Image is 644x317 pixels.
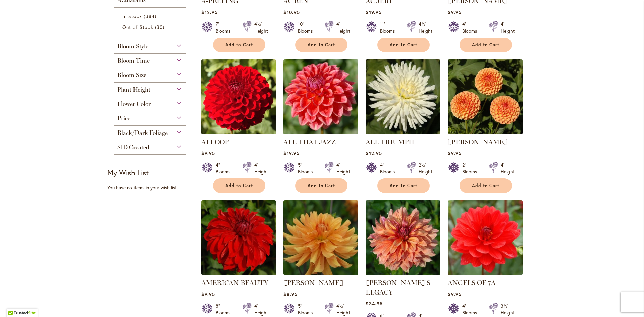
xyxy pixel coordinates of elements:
span: Flower Color [117,100,151,108]
div: 4' Height [501,21,515,34]
span: Add to Cart [308,42,335,48]
button: Add to Cart [295,38,347,52]
a: ALL THAT JAZZ [283,129,358,136]
div: 10" Blooms [298,21,317,34]
a: [PERSON_NAME] [283,279,343,287]
a: ALL TRIUMPH [366,138,414,146]
div: 8" Blooms [216,303,234,316]
div: 4' Height [336,21,350,34]
button: Add to Cart [213,38,265,52]
div: 4' Height [254,303,268,316]
strong: My Wish List [107,168,149,177]
a: AMERICAN BEAUTY [201,279,268,287]
div: 4" Blooms [462,21,481,34]
span: Add to Cart [225,183,253,189]
button: Add to Cart [377,38,430,52]
a: Out of Stock 30 [122,23,179,31]
a: [PERSON_NAME] [448,138,507,146]
a: ALL TRIUMPH [366,129,440,136]
span: $9.95 [201,150,215,156]
iframe: Launch Accessibility Center [5,293,24,312]
span: Add to Cart [225,42,253,48]
span: $9.95 [448,9,461,15]
span: $34.95 [366,300,382,307]
a: ALI OOP [201,138,229,146]
span: $12.95 [201,9,217,15]
span: Add to Cart [308,183,335,189]
img: ALI OOP [201,59,276,134]
span: $9.95 [448,291,461,297]
span: Add to Cart [472,42,499,48]
img: AMERICAN BEAUTY [201,200,276,275]
div: 4½' Height [336,303,350,316]
div: 5" Blooms [298,303,317,316]
span: Add to Cart [390,183,417,189]
button: Add to Cart [460,178,512,193]
div: 4" Blooms [380,162,399,175]
a: ALI OOP [201,129,276,136]
div: 4½' Height [254,21,268,34]
span: $9.95 [448,150,461,156]
img: ALL TRIUMPH [366,59,440,134]
span: $10.95 [283,9,300,15]
a: In Stock 384 [122,13,179,20]
span: $19.95 [283,150,299,156]
div: 4' Height [336,162,350,175]
div: 2" Blooms [462,162,481,175]
span: SID Created [117,144,149,151]
span: Black/Dark Foliage [117,129,168,137]
a: Andy's Legacy [366,270,440,276]
span: Price [117,115,130,122]
a: AMERICAN BEAUTY [201,270,276,276]
span: 384 [144,13,158,20]
button: Add to Cart [460,38,512,52]
span: Bloom Time [117,57,150,64]
span: Out of Stock [122,24,153,30]
a: ANGELS OF 7A [448,279,496,287]
div: 4' Height [254,162,268,175]
span: Plant Height [117,86,150,93]
span: $9.95 [201,291,215,297]
span: Add to Cart [472,183,499,189]
span: Bloom Style [117,43,148,50]
div: You have no items in your wish list. [107,184,197,191]
span: Add to Cart [390,42,417,48]
div: 4" Blooms [216,162,234,175]
img: ANGELS OF 7A [448,200,523,275]
div: 4' Height [501,162,515,175]
span: $12.95 [366,150,382,156]
span: In Stock [122,13,142,19]
div: 4" Blooms [462,303,481,316]
img: AMBER QUEEN [448,59,523,134]
a: ANGELS OF 7A [448,270,523,276]
div: 7" Blooms [216,21,234,34]
img: ANDREW CHARLES [283,200,358,275]
img: ALL THAT JAZZ [282,57,360,136]
img: Andy's Legacy [366,200,440,275]
button: Add to Cart [377,178,430,193]
span: Bloom Size [117,71,146,79]
div: 5" Blooms [298,162,317,175]
div: 2½' Height [419,162,432,175]
div: 11" Blooms [380,21,399,34]
a: AMBER QUEEN [448,129,523,136]
span: $19.95 [366,9,381,15]
div: 4½' Height [419,21,432,34]
a: [PERSON_NAME]'S LEGACY [366,279,430,296]
span: $8.95 [283,291,297,297]
span: 30 [155,23,166,31]
a: ALL THAT JAZZ [283,138,336,146]
button: Add to Cart [213,178,265,193]
a: ANDREW CHARLES [283,270,358,276]
div: 3½' Height [501,303,515,316]
button: Add to Cart [295,178,347,193]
